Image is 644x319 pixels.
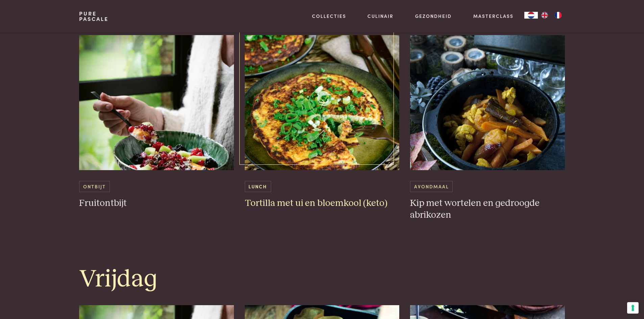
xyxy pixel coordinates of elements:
a: Collecties [312,12,346,20]
h3: Kip met wortelen en gedroogde abrikozen [410,197,565,221]
a: PurePascale [79,11,109,22]
h3: Tortilla met ui en bloemkool (keto) [245,197,400,209]
a: Fruitontbijt Ontbijt Fruitontbijt [79,35,234,209]
h3: Fruitontbijt [79,197,234,209]
a: FR [551,12,565,19]
a: Masterclass [473,12,514,20]
h1: Vrijdag [79,264,565,294]
ul: Language list [538,12,565,19]
a: Culinair [367,12,393,20]
img: Tortilla met ui en bloemkool (keto) [245,35,400,170]
span: Avondmaal [410,181,453,192]
a: Tortilla met ui en bloemkool (keto) Lunch Tortilla met ui en bloemkool (keto) [245,35,400,209]
a: NL [524,12,538,19]
img: Fruitontbijt [79,35,234,170]
button: Uw voorkeuren voor toestemming voor trackingtechnologieën [627,302,639,314]
aside: Language selected: Nederlands [524,12,565,19]
a: Gezondheid [415,12,452,20]
span: Lunch [245,181,271,192]
a: Kip met wortelen en gedroogde abrikozen Avondmaal Kip met wortelen en gedroogde abrikozen [410,35,565,221]
span: Ontbijt [79,181,110,192]
div: Language [524,12,538,19]
img: Kip met wortelen en gedroogde abrikozen [410,35,565,170]
a: EN [538,12,551,19]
